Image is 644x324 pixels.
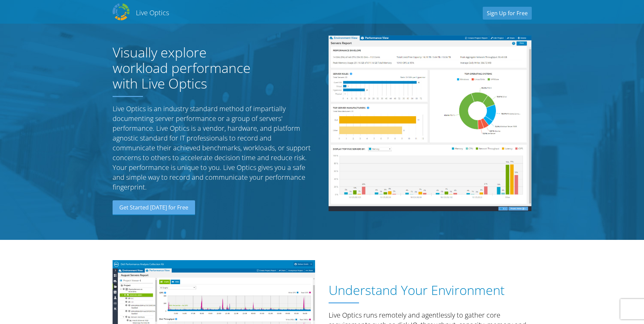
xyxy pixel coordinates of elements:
[329,283,528,298] h1: Understand Your Environment
[136,8,169,17] h2: Live Optics
[113,104,315,192] p: Live Optics is an industry standard method of impartially documenting server performance or a gro...
[113,3,129,20] img: Dell Dpack
[483,7,532,20] a: Sign Up for Free
[113,45,265,91] h1: Visually explore workload performance with Live Optics
[113,200,195,215] a: Get Started [DATE] for Free
[329,35,531,211] img: Server Report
